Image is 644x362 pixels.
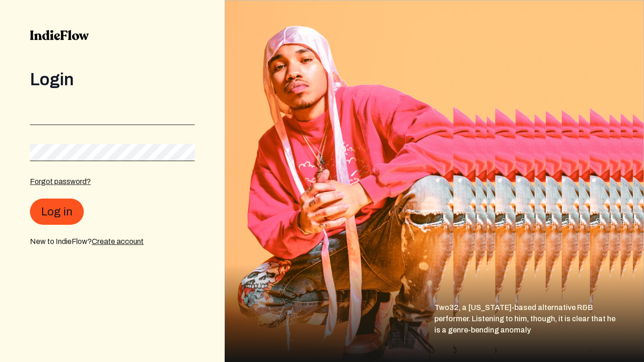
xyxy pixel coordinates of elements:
[92,237,144,245] a: Create account
[30,30,89,40] img: indieflow-logo-black.svg
[30,236,195,247] div: New to IndieFlow?
[434,302,644,362] div: Two32, a [US_STATE]-based alternative R&B performer. Listening to him, though, it is clear that h...
[30,70,195,89] div: Login
[30,199,84,225] button: Log in
[30,177,91,185] a: Forgot password?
